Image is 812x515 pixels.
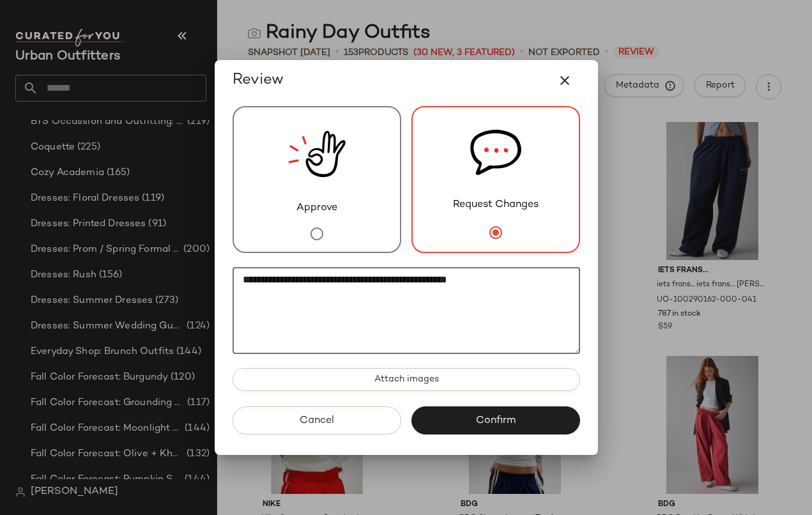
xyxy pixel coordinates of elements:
img: review_new_snapshot.RGmwQ69l.svg [288,107,346,201]
img: svg%3e [470,107,521,197]
button: Cancel [233,406,401,434]
span: Request Changes [453,197,539,213]
span: Confirm [475,415,516,427]
button: Confirm [411,406,580,434]
span: Review [233,70,284,91]
button: Attach images [233,368,580,391]
span: Approve [296,201,337,216]
span: Cancel [299,415,334,427]
span: Attach images [373,374,438,385]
